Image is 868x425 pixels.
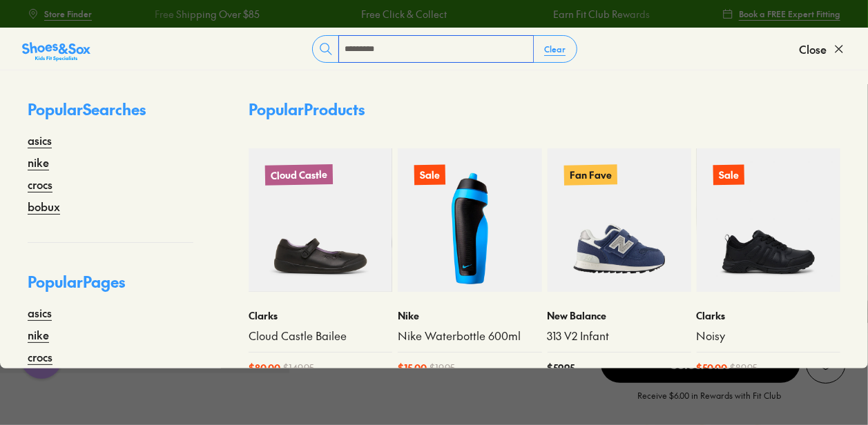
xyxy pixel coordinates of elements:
[697,361,728,375] span: $ 50.00
[713,165,744,186] p: Sale
[563,164,617,185] p: Fan Fave
[398,308,541,323] p: Nike
[249,361,280,375] span: $ 80.00
[548,361,575,375] span: $ 59.95
[249,148,392,292] a: Cloud Castle
[548,308,691,323] p: New Balance
[249,98,365,121] p: Popular Products
[28,176,52,192] a: crocs
[398,148,541,292] a: Sale
[731,361,758,375] span: $ 89.95
[430,361,455,375] span: $ 19.95
[414,165,445,186] p: Sale
[283,361,314,375] span: $ 149.95
[249,308,392,323] p: Clarks
[28,154,49,170] a: nike
[28,348,52,365] a: crocs
[697,308,840,323] p: Clarks
[28,1,92,26] a: Store Finder
[722,1,840,26] a: Book a FREE Expert Fitting
[548,148,691,292] a: Fan Fave
[550,7,647,21] a: Earn Fit Club Rewards
[28,98,193,132] p: Popular Searches
[799,41,827,57] span: Close
[398,328,541,344] a: Nike Waterbottle 600ml
[265,164,333,186] p: Cloud Castle
[152,7,257,21] a: Free Shipping Over $85
[28,270,193,304] p: Popular Pages
[22,41,90,63] img: SNS_Logo_Responsive.svg
[358,7,444,21] a: Free Click & Collect
[739,8,840,20] span: Book a FREE Expert Fitting
[28,132,52,148] a: asics
[7,5,48,46] button: Open gorgias live chat
[28,198,60,215] a: bobux
[799,34,846,64] button: Close
[398,361,427,375] span: $ 15.00
[638,389,782,414] p: Receive $6.00 in Rewards with Fit Club
[44,8,92,20] span: Store Finder
[533,37,577,61] button: Clear
[28,326,49,343] a: nike
[249,328,392,344] a: Cloud Castle Bailee
[697,328,840,344] a: Noisy
[28,304,52,321] a: asics
[548,328,691,344] a: 313 V2 Infant
[697,148,840,292] a: Sale
[22,38,90,60] a: Shoes &amp; Sox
